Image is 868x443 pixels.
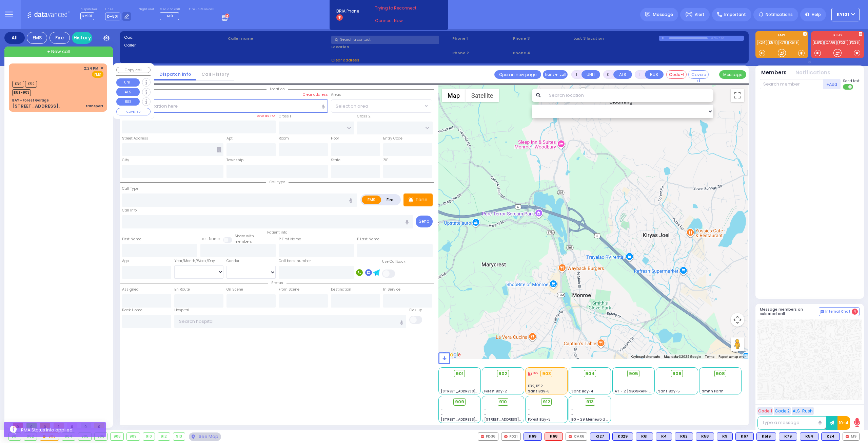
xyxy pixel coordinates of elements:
button: Map camera controls [731,313,744,327]
button: Members [761,69,787,77]
div: transport [86,104,103,109]
button: BUS [116,98,140,106]
label: Fire units on call [189,7,214,12]
span: - [702,384,704,389]
label: KJFD [811,34,864,38]
img: red-radio-icon.svg [569,435,572,438]
label: City [122,158,129,163]
input: Search location here [122,99,328,112]
a: K519 [788,40,799,45]
span: Phone 3 [513,36,571,41]
label: On Scene [226,287,243,292]
button: Code 1 [757,407,773,415]
h5: Message members on selected call [760,307,819,316]
label: Hospital [174,308,189,313]
div: BLS [612,432,633,441]
div: EMS [27,32,47,44]
div: 909 [127,433,140,440]
div: 913 [173,433,185,440]
button: 10-4 [837,416,850,430]
span: [STREET_ADDRESS][PERSON_NAME] [441,417,505,422]
span: AT - 2 [GEOGRAPHIC_DATA] [615,389,665,394]
label: P Last Name [357,237,379,242]
div: M9 [843,432,860,441]
span: - [484,412,486,417]
span: [STREET_ADDRESS][PERSON_NAME] [484,417,548,422]
label: State [331,158,340,163]
label: First Name [122,237,141,242]
label: Assigned [122,287,139,292]
div: CAR6 [566,432,587,441]
span: Call type [266,180,289,185]
div: 903 [540,370,552,377]
label: Room [279,136,289,141]
span: Help [812,12,821,18]
span: K52 [25,81,37,88]
button: UNIT [116,78,140,87]
a: K79 [778,40,788,45]
div: K79 [779,432,797,441]
a: KJFD [813,40,824,45]
div: BLS [524,432,542,441]
label: Cad: [124,35,225,40]
span: Send text [843,78,860,84]
button: Code 2 [774,407,791,415]
label: Fire [381,196,400,204]
span: - [441,412,443,417]
button: UNIT [581,70,600,79]
span: D-801 [105,13,120,20]
button: Toggle fullscreen view [731,89,744,102]
span: BG - 29 Merriewold S. [571,417,609,422]
span: - [441,384,443,389]
span: - [484,384,486,389]
span: Sanz Bay-4 [571,389,593,394]
img: red-radio-icon.svg [504,435,508,438]
div: Fire [50,32,70,44]
span: Location [267,87,288,92]
label: Areas [331,92,341,97]
span: K32, K52 [528,384,543,389]
a: FD36 [849,40,860,45]
label: From Scene [279,287,299,292]
label: Caller name [228,36,329,41]
label: Medic on call [160,7,181,12]
label: Street Address [122,136,148,141]
span: Forest Bay-3 [528,417,551,422]
button: ALS-Rush [792,407,814,415]
div: 25% [528,371,538,376]
span: Phone 2 [452,50,511,56]
div: BLS [656,432,672,441]
a: K54 [768,40,777,45]
span: 912 [543,399,550,405]
div: K54 [800,432,818,441]
span: 906 [672,370,682,377]
label: Last Name [200,236,220,242]
button: Notifications [795,69,830,77]
label: Pick up [409,308,422,313]
button: Send [416,216,433,227]
div: BLS [590,432,610,441]
div: BLS [800,432,818,441]
button: Drag Pegman onto the map to open Street View [731,337,744,351]
div: K58 [696,432,714,441]
span: Alert [695,12,705,18]
label: EMS [755,34,808,38]
div: BLS [675,432,693,441]
span: 904 [585,370,595,377]
div: BAY - Forest Garage [12,98,49,103]
div: BLS [821,432,840,441]
label: EMS [362,196,381,204]
label: Call Type [122,186,138,191]
small: Share with [235,234,254,239]
span: - [441,407,443,412]
span: Other building occupants [217,147,221,152]
span: EMS [92,71,103,78]
div: K329 [612,432,633,441]
span: members [235,239,252,244]
div: BLS [717,432,733,441]
span: 908 [716,370,725,377]
div: K519 [756,432,776,441]
img: red-radio-icon.svg [481,435,484,438]
button: Code-1 [666,70,687,79]
label: En Route [174,287,190,292]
